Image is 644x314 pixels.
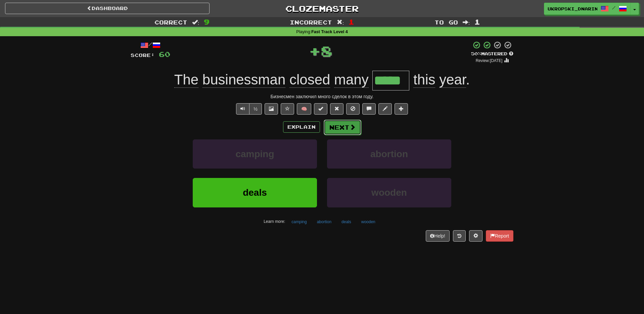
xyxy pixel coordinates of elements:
button: Favorite sentence (alt+f) [281,103,294,115]
button: deals [193,178,317,207]
button: Add to collection (alt+a) [395,103,408,115]
div: Text-to-speech controls [235,103,262,115]
span: : [192,19,199,25]
a: ukropski_dnarina / [544,3,631,15]
button: Show image (alt+x) [265,103,278,115]
button: wooden [358,217,379,227]
span: 1 [474,18,480,26]
small: Review: [DATE] [476,58,503,63]
span: 1 [349,18,354,26]
span: 50 % [471,51,481,56]
span: Score: [131,52,155,58]
span: wooden [371,187,407,198]
span: 60 [159,50,170,58]
button: Explain [283,121,320,133]
button: 🧠 [297,103,311,115]
button: Report [486,230,513,242]
button: Edit sentence (alt+d) [378,103,392,115]
span: year [439,72,466,88]
span: 9 [204,18,210,26]
a: Dashboard [5,3,210,14]
button: Reset to 0% Mastered (alt+r) [330,103,343,115]
button: Set this sentence to 100% Mastered (alt+m) [314,103,327,115]
button: Next [324,120,361,135]
span: : [337,19,344,25]
span: . [409,72,470,88]
span: deals [243,187,267,198]
span: / [612,5,615,10]
button: deals [338,217,355,227]
span: Correct [154,19,187,25]
span: many [334,72,369,88]
span: The [174,72,198,88]
div: Mastered [471,51,513,57]
div: / [131,41,170,49]
span: closed [289,72,330,88]
span: abortion [370,149,408,159]
span: 8 [321,43,332,59]
button: Discuss sentence (alt+u) [362,103,376,115]
span: this [413,72,435,88]
span: ukropski_dnarina [548,6,597,12]
span: + [309,41,321,61]
button: Play sentence audio (ctl+space) [236,103,249,115]
a: Clozemaster [220,3,424,14]
button: Help! [426,230,450,242]
button: Ignore sentence (alt+i) [346,103,360,115]
strong: Fast Track Level 4 [311,29,348,34]
button: camping [288,217,310,227]
button: Round history (alt+y) [453,230,466,242]
span: camping [235,149,274,159]
div: Бизнесмен заключил много сделок в этом году. [131,93,513,100]
small: Learn more: [264,219,285,224]
button: abortion [327,139,451,169]
span: businessman [202,72,285,88]
button: camping [193,139,317,169]
button: wooden [327,178,451,207]
span: To go [434,19,458,25]
span: Incorrect [290,19,332,25]
button: ½ [249,103,262,115]
button: abortion [313,217,335,227]
span: : [463,19,470,25]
